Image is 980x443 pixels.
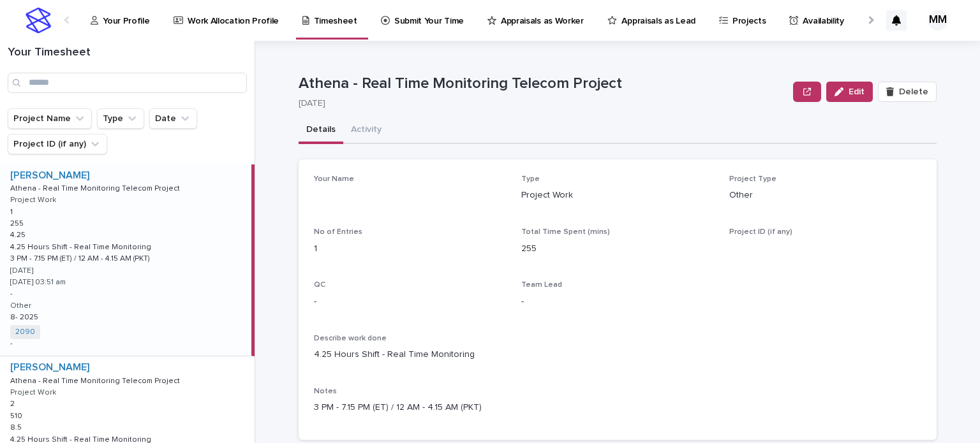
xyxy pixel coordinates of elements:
span: Your Name [314,175,354,183]
p: [DATE] [299,98,783,109]
p: Project Work [521,189,713,202]
span: Type [521,175,540,183]
button: Date [149,108,197,129]
p: 1 [314,242,506,256]
span: Notes [314,388,337,395]
button: Project ID (if any) [8,134,107,154]
h1: Your Timesheet [8,46,247,60]
p: 510 [10,409,25,421]
a: 2090 [15,328,35,337]
button: Project Name [8,108,92,129]
img: stacker-logo-s-only.png [26,8,51,33]
p: 8- 2025 [10,310,41,322]
button: Activity [343,117,389,144]
p: 2 [10,397,17,409]
p: - [10,339,13,348]
input: Search [8,73,247,93]
span: QC [314,281,325,289]
p: 8.5 [10,421,24,432]
span: Total Time Spent (mins) [521,228,610,236]
p: Project Work [10,388,56,397]
button: Details [299,117,343,144]
span: Edit [849,87,865,96]
p: 4.25 [10,228,28,240]
span: No of Entries [314,228,362,236]
p: Athena - Real Time Monitoring Telecom Project [299,75,788,93]
p: - [10,289,13,298]
span: Delete [899,87,928,96]
span: Project Type [729,175,776,183]
span: Describe work done [314,335,387,342]
button: Edit [826,82,873,102]
p: Other [10,301,31,310]
a: [PERSON_NAME] [10,361,89,374]
p: Athena - Real Time Monitoring Telecom Project [10,182,182,193]
button: Delete [878,82,937,102]
p: 255 [521,242,713,256]
p: 255 [10,217,26,228]
p: 4.25 Hours Shift - Real Time Monitoring [314,348,921,361]
span: Team Lead [521,281,562,289]
p: 1 [10,205,15,217]
p: Project Work [10,196,56,205]
p: 3 PM - 7.15 PM (ET) / 12 AM - 4.15 AM (PKT) [10,252,152,263]
p: 4.25 Hours Shift - Real Time Monitoring [10,240,154,252]
p: Other [729,189,921,202]
p: [DATE] 03:51 am [10,278,66,287]
p: - [521,295,713,309]
p: 3 PM - 7.15 PM (ET) / 12 AM - 4.15 AM (PKT) [314,401,921,414]
p: - [314,295,506,309]
div: MM [928,10,948,31]
a: [PERSON_NAME] [10,170,89,182]
p: [DATE] [10,266,33,275]
span: Project ID (if any) [729,228,792,236]
button: Type [97,108,144,129]
p: Athena - Real Time Monitoring Telecom Project [10,374,182,386]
